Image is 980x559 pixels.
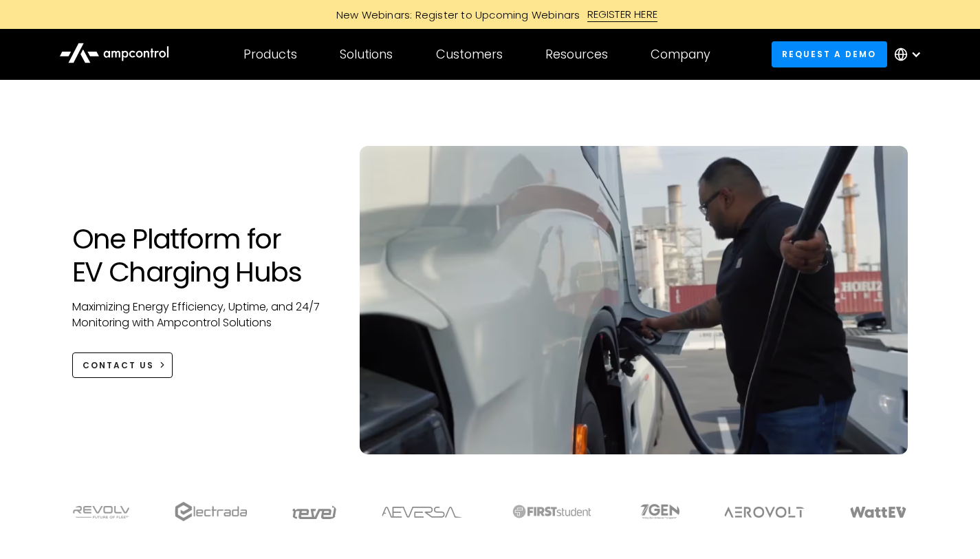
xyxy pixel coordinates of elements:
[651,47,710,62] div: Company
[72,222,333,288] h1: One Platform for EV Charging Hubs
[436,47,503,62] div: Customers
[243,47,297,62] div: Products
[849,507,907,518] img: WattEV logo
[545,47,608,62] div: Resources
[175,502,247,521] img: electrada logo
[72,352,173,378] a: CONTACT US
[340,47,393,62] div: Solutions
[772,41,887,67] a: Request a demo
[181,7,800,22] a: New Webinars: Register to Upcoming WebinarsREGISTER HERE
[723,507,805,518] img: Aerovolt Logo
[587,7,658,22] div: REGISTER HERE
[72,299,333,330] p: Maximizing Energy Efficiency, Uptime, and 24/7 Monitoring with Ampcontrol Solutions
[323,8,587,22] div: New Webinars: Register to Upcoming Webinars
[83,359,154,372] div: CONTACT US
